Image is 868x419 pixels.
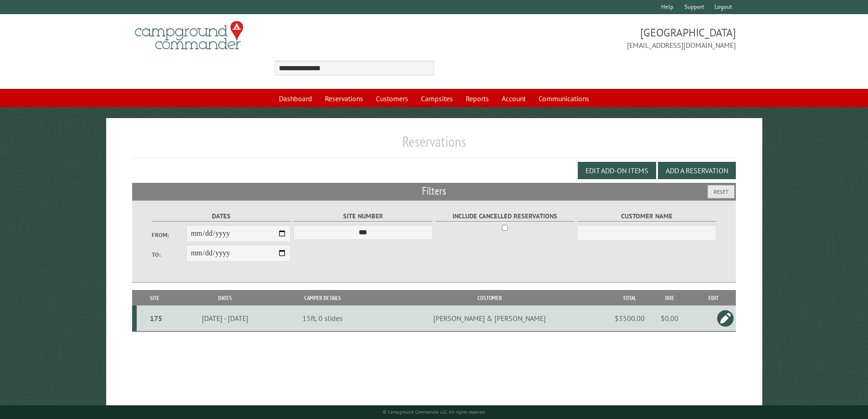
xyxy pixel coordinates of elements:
button: Reset [708,185,734,198]
a: Reservations [319,90,369,107]
h1: Reservations [132,133,736,158]
label: Dates [152,211,291,222]
a: Account [496,90,531,107]
th: Customer [368,290,611,306]
a: Campsites [416,90,458,107]
td: 15ft, 0 slides [277,305,368,331]
label: From: [152,231,186,239]
span: [GEOGRAPHIC_DATA] [EMAIL_ADDRESS][DOMAIN_NAME] [434,25,736,51]
td: $3500.00 [611,305,648,331]
a: Customers [370,90,414,107]
td: $0.00 [648,305,692,331]
th: Camper Details [277,290,368,306]
th: Edit [692,290,736,306]
th: Total [611,290,648,306]
a: Dashboard [273,90,318,107]
button: Add a Reservation [658,162,736,179]
th: Site [137,290,174,306]
button: Edit Add-on Items [578,162,656,179]
img: Campground Commander [132,18,246,53]
a: Communications [533,90,595,107]
div: [DATE] - [DATE] [175,314,276,323]
td: [PERSON_NAME] & [PERSON_NAME] [368,305,611,331]
h2: Filters [132,183,736,200]
label: Include Cancelled Reservations [436,211,575,222]
label: Customer Name [577,211,716,222]
th: Dates [173,290,277,306]
div: 175 [140,314,172,323]
label: Site Number [293,211,432,222]
small: © Campground Commander LLC. All rights reserved. [383,409,486,415]
a: Reports [460,90,494,107]
th: Due [648,290,692,306]
label: To: [152,250,186,259]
